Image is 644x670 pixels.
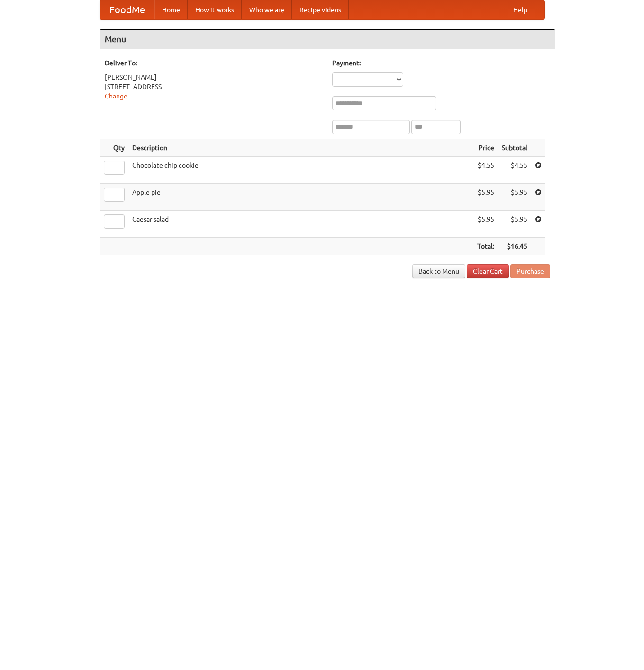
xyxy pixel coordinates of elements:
[332,58,550,68] h5: Payment:
[473,139,498,157] th: Price
[128,157,473,184] td: Chocolate chip cookie
[506,0,535,19] a: Help
[154,0,188,19] a: Home
[128,184,473,211] td: Apple pie
[100,139,128,157] th: Qty
[105,72,323,82] div: [PERSON_NAME]
[100,0,154,19] a: FoodMe
[498,139,531,157] th: Subtotal
[498,211,531,238] td: $5.95
[100,30,555,49] h4: Menu
[473,184,498,211] td: $5.95
[473,238,498,255] th: Total:
[467,264,509,278] a: Clear Cart
[105,82,323,91] div: [STREET_ADDRESS]
[128,139,473,157] th: Description
[128,211,473,238] td: Caesar salad
[105,92,127,100] a: Change
[412,264,465,278] a: Back to Menu
[105,58,323,68] h5: Deliver To:
[188,0,242,19] a: How it works
[510,264,550,278] button: Purchase
[498,238,531,255] th: $16.45
[473,211,498,238] td: $5.95
[498,184,531,211] td: $5.95
[473,157,498,184] td: $4.55
[498,157,531,184] td: $4.55
[242,0,292,19] a: Who we are
[292,0,349,19] a: Recipe videos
